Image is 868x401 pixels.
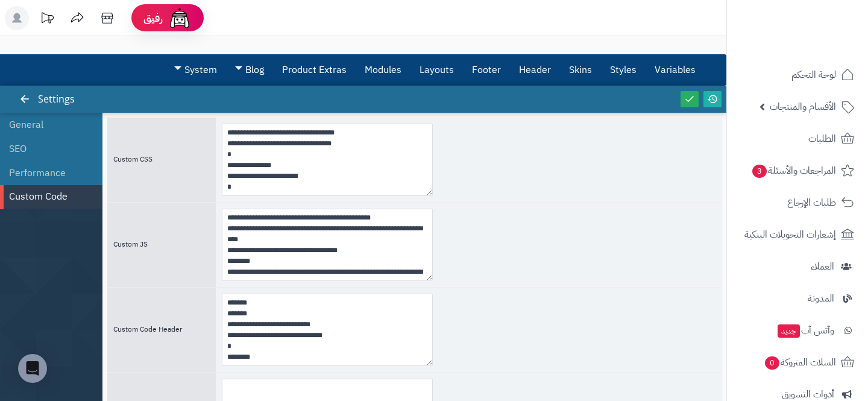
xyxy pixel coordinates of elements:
span: السلات المتروكة [764,354,836,371]
a: المراجعات والأسئلة3 [734,156,861,185]
span: العملاء [811,258,834,275]
span: الطلبات [808,130,836,147]
a: المدونة [734,284,861,313]
span: Custom JS [113,239,148,250]
a: Layouts [410,55,463,85]
span: الأقسام والمنتجات [770,98,836,115]
a: Product Extras [273,55,356,85]
span: Custom Code Header [113,324,182,335]
a: System [165,55,226,85]
div: Settings [22,86,87,113]
a: Variables [646,55,705,85]
a: Styles [601,55,646,85]
a: Skins [560,55,601,85]
span: رفيق [143,11,163,25]
a: تحديثات المنصة [32,6,62,33]
a: إشعارات التحويلات البنكية [734,220,861,249]
a: لوحة التحكم [734,60,861,89]
a: الطلبات [734,124,861,153]
span: إشعارات التحويلات البنكية [744,226,836,243]
span: المدونة [808,290,834,307]
a: وآتس آبجديد [734,316,861,345]
a: Footer [463,55,510,85]
a: Header [510,55,560,85]
span: 0 [765,356,779,370]
img: ai-face.png [168,6,192,30]
span: Custom CSS [113,154,153,165]
span: طلبات الإرجاع [787,194,836,211]
a: Modules [356,55,410,85]
a: Blog [226,55,273,85]
span: جديد [778,324,800,338]
a: العملاء [734,252,861,281]
img: logo-2.png [786,32,857,57]
span: لوحة التحكم [791,66,836,83]
div: Open Intercom Messenger [18,354,47,383]
span: المراجعات والأسئلة [751,162,836,179]
span: وآتس آب [776,322,834,339]
a: طلبات الإرجاع [734,188,861,217]
a: السلات المتروكة0 [734,348,861,377]
span: 3 [752,165,767,178]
